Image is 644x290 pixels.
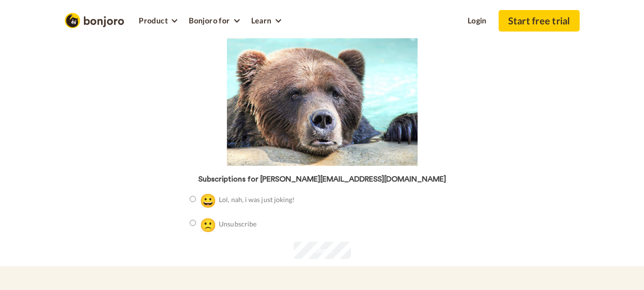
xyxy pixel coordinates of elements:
[65,13,124,28] img: Bonjoro Logo
[190,175,454,184] h3: Subscriptions for [PERSON_NAME][EMAIL_ADDRESS][DOMAIN_NAME]
[294,242,351,259] input: Submit
[200,192,216,208] span: 😀
[183,10,245,29] a: Bonjoro for
[190,190,295,210] label: Lol, nah, i was just joking!
[190,215,256,235] label: Unsubscribe
[133,10,184,29] a: Product
[245,10,287,29] a: Learn
[190,196,196,202] input: 😀Lol, nah, i was just joking!
[65,16,124,24] a: Bonjoro Logo
[462,10,492,29] a: Login
[499,10,580,32] a: Start free trial
[200,216,216,233] span: 🙁
[190,220,196,226] input: 🙁Unsubscribe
